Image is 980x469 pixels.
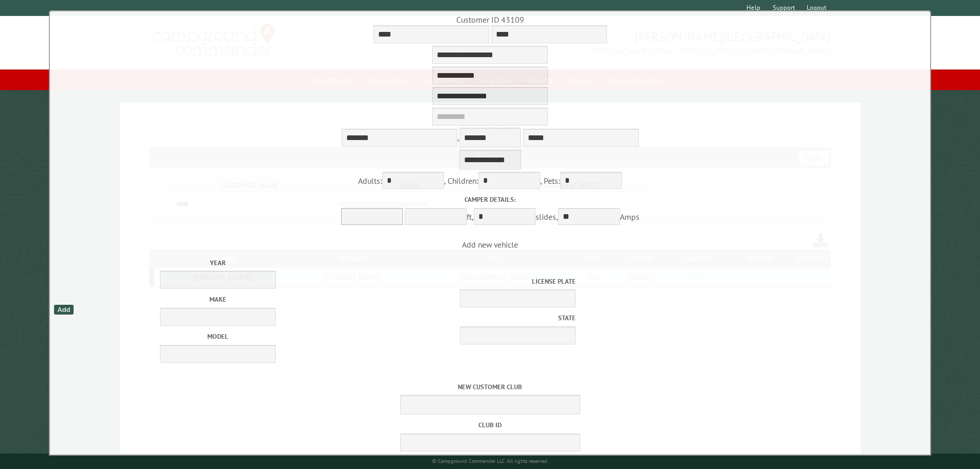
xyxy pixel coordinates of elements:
[99,332,336,341] label: Model
[52,195,928,204] label: Camper details:
[52,420,928,430] label: Club ID
[432,458,548,464] small: © Campground Commander LLC. All rights reserved.
[340,276,576,286] label: License Plate
[52,195,928,227] div: ft, slides, Amps
[52,87,928,172] div: ,
[340,313,576,323] label: State
[99,258,336,268] label: Year
[54,305,73,315] div: Add
[52,172,928,192] div: Adults: , Children: , Pets:
[52,382,928,392] label: New customer club
[99,294,336,304] label: Make
[52,239,928,370] span: Add new vehicle
[52,14,928,25] div: Customer ID 43109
